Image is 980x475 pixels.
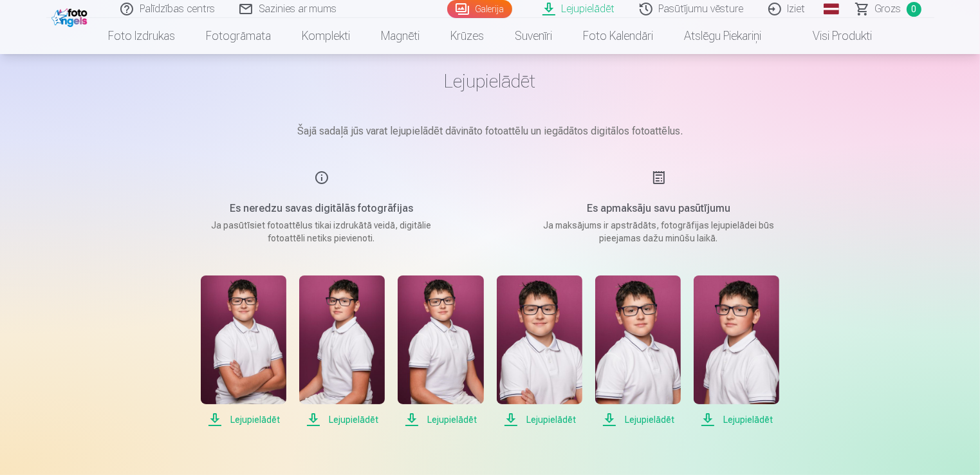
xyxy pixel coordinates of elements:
p: Ja pasūtīsiet fotoattēlus tikai izdrukātā veidā, digitālie fotoattēli netiks pievienoti. [199,219,444,245]
a: Lejupielādēt [201,275,286,427]
p: Šajā sadaļā jūs varat lejupielādēt dāvināto fotoattēlu un iegādātos digitālos fotoattēlus. [169,124,812,139]
span: Grozs [875,1,901,17]
span: Lejupielādēt [201,412,286,427]
a: Krūzes [435,18,499,54]
span: 0 [907,2,921,17]
a: Atslēgu piekariņi [669,18,777,54]
a: Foto izdrukas [93,18,190,54]
p: Ja maksājums ir apstrādāts, fotogrāfijas lejupielādei būs pieejamas dažu minūšu laikā. [537,219,781,245]
span: Lejupielādēt [595,412,681,427]
h5: Es neredzu savas digitālās fotogrāfijas [199,201,444,216]
a: Foto kalendāri [568,18,669,54]
h5: Es apmaksāju savu pasūtījumu [537,201,781,216]
a: Komplekti [286,18,365,54]
span: Lejupielādēt [299,412,385,427]
a: Lejupielādēt [398,275,483,427]
span: Lejupielādēt [694,412,779,427]
a: Fotogrāmata [190,18,286,54]
a: Lejupielādēt [694,275,779,427]
span: Lejupielādēt [497,412,582,427]
a: Lejupielādēt [595,275,681,427]
img: /fa1 [51,5,91,27]
a: Visi produkti [777,18,887,54]
a: Magnēti [365,18,435,54]
a: Lejupielādēt [497,275,582,427]
span: Lejupielādēt [398,412,483,427]
a: Lejupielādēt [299,275,385,427]
a: Suvenīri [499,18,568,54]
h1: Lejupielādēt [169,70,812,93]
